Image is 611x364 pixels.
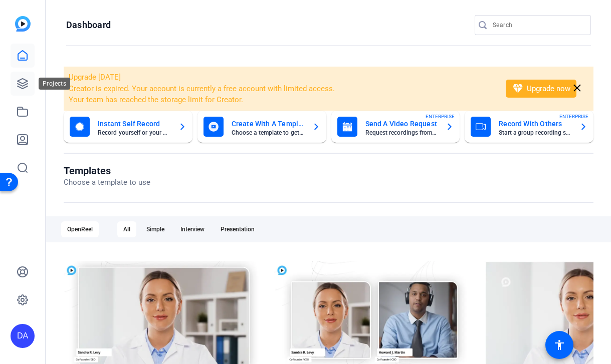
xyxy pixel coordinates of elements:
[197,111,326,143] button: Create With A TemplateChoose a template to get started
[39,78,70,90] div: Projects
[64,111,192,143] button: Instant Self RecordRecord yourself or your screen
[331,111,460,143] button: Send A Video RequestRequest recordings from anyone, anywhereENTERPRISE
[553,339,565,351] mat-icon: accessibility
[215,221,261,237] div: Presentation
[232,130,304,136] mat-card-subtitle: Choose a template to get started
[365,118,438,130] mat-card-title: Send A Video Request
[571,82,583,95] mat-icon: close
[512,83,524,95] mat-icon: diamond
[64,177,150,188] p: Choose a template to use
[499,130,571,136] mat-card-subtitle: Start a group recording session
[232,118,304,130] mat-card-title: Create With A Template
[365,130,438,136] mat-card-subtitle: Request recordings from anyone, anywhere
[69,73,121,82] span: Upgrade [DATE]
[140,221,170,237] div: Simple
[98,118,170,130] mat-card-title: Instant Self Record
[64,165,150,177] h1: Templates
[69,83,493,95] li: Creator is expired. Your account is currently a free account with limited access.
[69,94,493,106] li: Your team has reached the storage limit for Creator.
[174,221,211,237] div: Interview
[506,80,576,98] button: Upgrade now
[426,113,455,120] span: ENTERPRISE
[61,221,99,237] div: OpenReel
[465,111,593,143] button: Record With OthersStart a group recording sessionENTERPRISE
[499,118,571,130] mat-card-title: Record With Others
[98,130,170,136] mat-card-subtitle: Record yourself or your screen
[66,19,111,31] h1: Dashboard
[11,324,35,348] div: DA
[559,113,588,120] span: ENTERPRISE
[15,16,31,32] img: blue-gradient.svg
[493,19,583,31] input: Search
[117,221,136,237] div: All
